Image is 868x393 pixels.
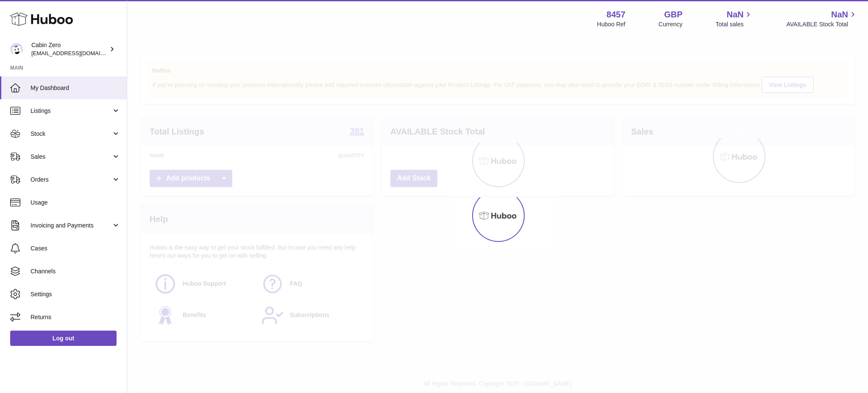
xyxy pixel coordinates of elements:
[31,199,120,207] span: Usage
[31,313,120,321] span: Returns
[31,107,111,115] span: Listings
[786,20,858,28] span: AVAILABLE Stock Total
[715,20,753,28] span: Total sales
[31,267,120,275] span: Channels
[659,20,683,28] div: Currency
[597,20,626,28] div: Huboo Ref
[786,9,858,28] a: NaN AVAILABLE Stock Total
[664,9,682,20] strong: GBP
[31,84,120,92] span: My Dashboard
[31,130,111,138] span: Stock
[726,9,743,20] span: NaN
[831,9,848,20] span: NaN
[31,222,111,230] span: Invoicing and Payments
[10,43,23,56] img: internalAdmin-8457@internal.huboo.com
[31,290,120,298] span: Settings
[31,153,111,161] span: Sales
[10,331,117,346] a: Log out
[31,176,111,184] span: Orders
[31,50,125,56] span: [EMAIL_ADDRESS][DOMAIN_NAME]
[31,41,108,57] div: Cabin Zero
[606,9,626,20] strong: 8457
[31,244,120,253] span: Cases
[715,9,753,28] a: NaN Total sales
